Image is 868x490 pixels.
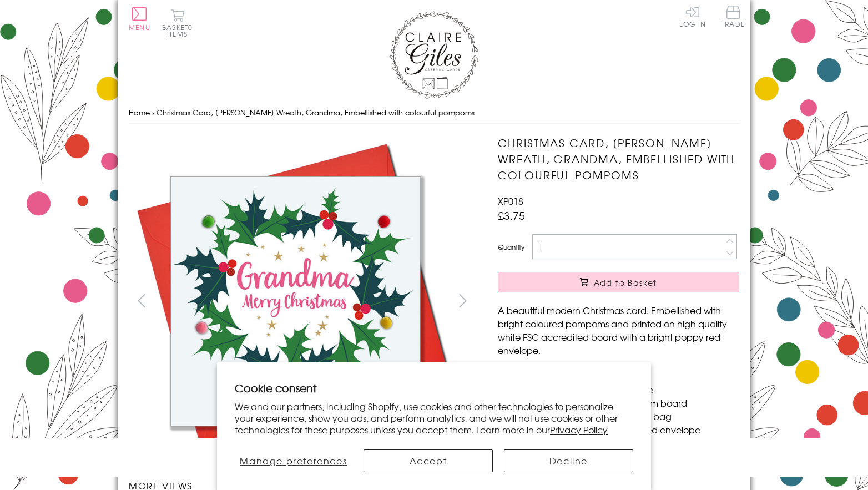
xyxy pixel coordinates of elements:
[451,288,476,313] button: next
[498,272,739,292] button: Add to Basket
[129,22,150,32] span: Menu
[504,449,633,472] button: Decline
[550,423,608,436] a: Privacy Policy
[129,7,150,31] button: Menu
[235,401,633,435] p: We and our partners, including Shopify, use cookies and other technologies to personalize your ex...
[594,277,657,288] span: Add to Basket
[129,288,154,313] button: prev
[498,135,739,183] h1: Christmas Card, [PERSON_NAME] Wreath, Grandma, Embellished with colourful pompoms
[498,208,525,223] span: £3.75
[157,107,475,118] span: Christmas Card, [PERSON_NAME] Wreath, Grandma, Embellished with colourful pompoms
[129,102,739,124] nav: breadcrumbs
[476,135,809,468] img: Christmas Card, Holly Wreath, Grandma, Embellished with colourful pompoms
[129,135,462,468] img: Christmas Card, Holly Wreath, Grandma, Embellished with colourful pompoms
[152,107,154,118] span: ›
[498,242,524,252] label: Quantity
[167,22,193,39] span: 0 items
[129,107,150,118] a: Home
[721,6,745,29] a: Trade
[235,380,633,396] h2: Cookie consent
[240,454,347,467] span: Manage preferences
[679,6,706,27] a: Log In
[162,9,193,37] button: Basket0 items
[498,194,523,208] span: XP018
[498,304,739,357] p: A beautiful modern Christmas card. Embellished with bright coloured pompoms and printed on high q...
[235,449,352,472] button: Manage preferences
[364,449,493,472] button: Accept
[390,11,478,99] img: Claire Giles Greetings Cards
[721,6,745,27] span: Trade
